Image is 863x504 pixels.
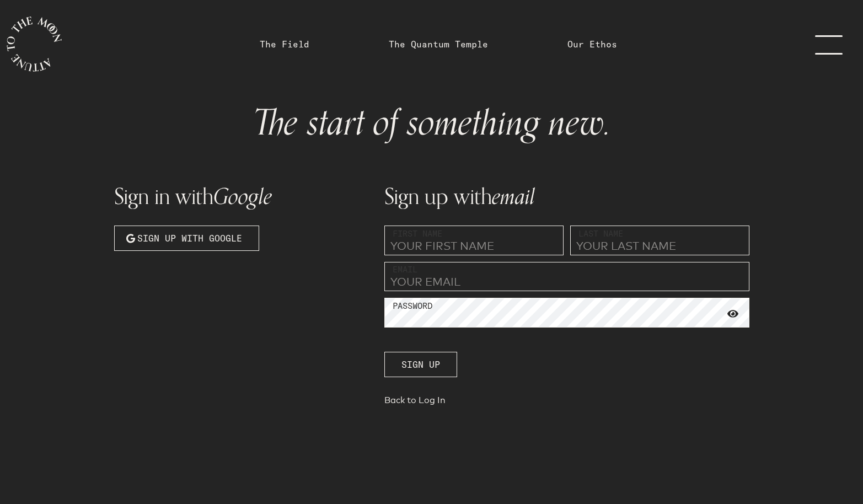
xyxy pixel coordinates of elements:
button: Sign up [384,352,457,377]
label: Password [393,300,432,313]
a: The Quantum Temple [389,37,488,51]
input: YOUR EMAIL [384,262,749,292]
label: First Name [393,228,442,240]
a: The Field [260,37,309,51]
label: Email [393,264,417,276]
input: YOUR FIRST NAME [384,226,564,255]
a: Back to Log In [384,395,749,410]
span: Google [213,179,272,215]
span: email [492,179,535,215]
h1: Sign in with [114,185,371,208]
span: Sign up [401,358,440,371]
h1: The start of something new. [123,106,741,141]
a: Our Ethos [567,37,617,51]
button: Sign up with Google [114,226,259,251]
label: Last Name [578,228,623,240]
span: Sign up with Google [137,232,242,245]
h1: Sign up with [384,185,749,208]
input: YOUR LAST NAME [570,226,749,255]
